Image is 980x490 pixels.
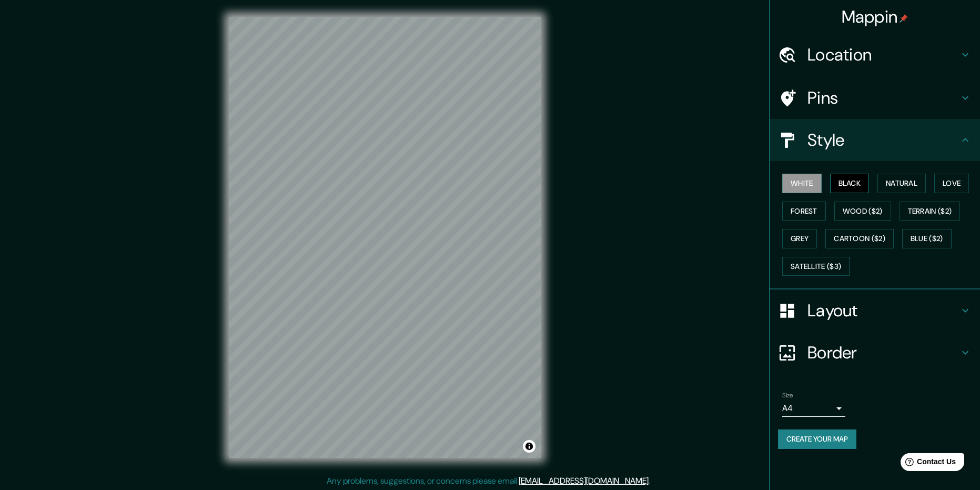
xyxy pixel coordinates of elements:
[886,449,968,478] iframe: Help widget launcher
[782,400,845,417] div: A4
[327,475,650,487] p: Any problems, suggestions, or concerns please email .
[778,429,856,449] button: Create your map
[770,332,980,374] div: Border
[770,34,980,76] div: Location
[652,475,654,487] div: .
[834,202,891,221] button: Wood ($2)
[830,174,870,193] button: Black
[782,202,826,221] button: Forest
[523,440,536,453] button: Toggle attribution
[807,342,959,363] h4: Border
[900,14,908,23] img: pin-icon.png
[782,257,850,276] button: Satellite ($3)
[782,391,793,400] label: Size
[900,202,961,221] button: Terrain ($2)
[770,289,980,332] div: Layout
[807,300,959,321] h4: Layout
[782,174,822,193] button: White
[842,6,908,27] h4: Mappin
[770,119,980,161] div: Style
[519,475,649,486] a: [EMAIL_ADDRESS][DOMAIN_NAME]
[934,174,969,193] button: Love
[782,229,817,248] button: Grey
[807,129,959,151] h4: Style
[825,229,894,248] button: Cartoon ($2)
[902,229,952,248] button: Blue ($2)
[650,475,652,487] div: .
[877,174,926,193] button: Natural
[807,44,959,65] h4: Location
[807,87,959,108] h4: Pins
[770,77,980,119] div: Pins
[229,17,541,458] canvas: Map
